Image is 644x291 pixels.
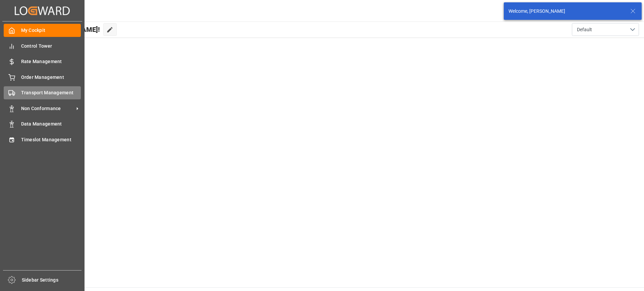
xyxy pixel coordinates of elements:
span: Transport Management [21,89,81,96]
span: Rate Management [21,58,81,65]
a: Data Management [4,117,81,131]
span: Non Conformance [21,105,74,112]
span: My Cockpit [21,27,81,34]
span: Timeslot Management [21,136,81,143]
a: Transport Management [4,86,81,99]
span: Sidebar Settings [22,277,82,284]
a: Control Tower [4,39,81,52]
a: Rate Management [4,55,81,68]
span: Order Management [21,74,81,81]
a: Timeslot Management [4,133,81,146]
span: Data Management [21,120,81,128]
div: Welcome, [PERSON_NAME] [508,8,624,15]
a: My Cockpit [4,24,81,37]
span: Default [577,26,592,33]
button: open menu [572,23,639,36]
a: Order Management [4,70,81,84]
span: Control Tower [21,43,81,50]
span: Hello [PERSON_NAME]! [28,23,100,36]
